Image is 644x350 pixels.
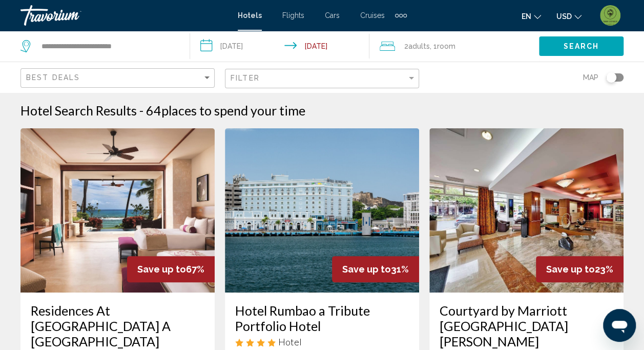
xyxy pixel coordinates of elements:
span: en [522,12,531,21]
button: User Menu [597,5,624,26]
img: Hotel image [429,128,624,293]
div: 31% [332,256,419,282]
div: 67% [127,256,215,282]
span: Save up to [342,264,391,275]
div: 4 star Hotel [235,336,409,347]
a: Cruises [360,11,385,20]
button: Extra navigation items [395,7,407,24]
a: Cars [325,11,340,20]
span: - [139,103,143,118]
span: 2 [404,39,430,53]
span: Room [437,42,455,50]
a: Hotel Rumbao a Tribute Portfolio Hotel [235,303,409,334]
span: Filter [231,74,260,82]
img: 2Q== [600,5,620,26]
span: Hotel [278,336,302,347]
div: 23% [536,256,624,282]
button: Change language [522,9,541,24]
span: Save up to [137,264,186,275]
a: Travorium [20,5,227,26]
mat-select: Sort by [26,74,212,83]
a: Courtyard by Marriott [GEOGRAPHIC_DATA][PERSON_NAME] [440,303,613,349]
button: Check-in date: Aug 29, 2025 Check-out date: Aug 31, 2025 [190,31,370,62]
span: Best Deals [26,73,80,82]
img: Hotel image [20,128,215,293]
button: Change currency [556,9,581,24]
span: Search [564,43,599,51]
span: USD [556,12,572,21]
span: Map [583,70,598,85]
a: Hotels [238,11,262,20]
span: Adults [408,42,430,50]
button: Toggle map [598,73,624,82]
button: Filter [225,68,419,89]
img: Hotel image [225,128,419,293]
iframe: Button to launch messaging window [603,309,636,342]
h1: Hotel Search Results [20,103,137,118]
span: Save up to [546,264,595,275]
span: , 1 [430,39,455,53]
span: places to spend your time [161,103,305,118]
button: Travelers: 2 adults, 0 children [369,31,539,62]
button: Search [539,36,624,55]
h2: 64 [146,103,305,118]
a: Flights [282,11,304,20]
a: Residences At [GEOGRAPHIC_DATA] A [GEOGRAPHIC_DATA] [31,303,204,349]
